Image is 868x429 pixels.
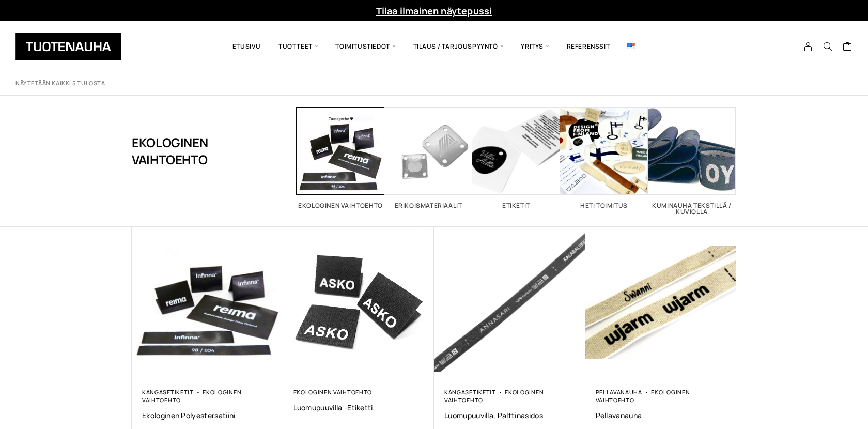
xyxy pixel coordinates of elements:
a: Tilaa ilmainen näytepussi [376,5,492,17]
h2: Heti toimitus [560,203,648,209]
img: English [627,43,636,49]
a: My Account [798,42,818,51]
a: Pellavanauha [596,388,642,396]
button: Search [818,42,838,51]
a: Ekologinen vaihtoehto [293,388,372,396]
a: Visit product category Etiketit [472,107,560,209]
h2: Ekologinen vaihtoehto [297,203,384,209]
img: Tuotenauha Oy [16,33,121,60]
span: Toimitustiedot [327,29,404,64]
a: Ekologinen polyestersatiini [142,410,273,420]
h1: Ekologinen vaihtoehto [132,107,245,195]
a: Kangasetiketit [444,388,496,396]
a: Cart [843,41,853,54]
a: Referenssit [558,29,619,64]
a: Ekologinen vaihtoehto [142,388,241,404]
a: Visit product category Erikoismateriaalit [384,107,472,209]
a: Visit product category Ekologinen vaihtoehto [297,107,384,209]
a: Kangasetiketit [142,388,194,396]
p: Näytetään kaikki 5 tulosta [16,80,105,87]
h2: Erikoismateriaalit [384,203,472,209]
h2: Etiketit [472,203,560,209]
span: Tuotteet [270,29,327,64]
a: Ekologinen vaihtoehto [444,388,544,404]
a: Visit product category Heti toimitus [560,107,648,209]
span: Tilaus / Tarjouspyyntö [405,29,513,64]
h2: Kuminauha tekstillä / kuviolla [648,203,736,215]
a: Luomupuuvilla -etiketti [293,403,424,412]
a: Pellavanauha [596,410,726,420]
a: Visit product category Kuminauha tekstillä / kuviolla [648,107,736,215]
a: Ekologinen vaihtoehto [596,388,690,404]
span: Yritys [512,29,557,64]
a: Etusivu [224,29,270,64]
a: Luomupuuvilla, palttinasidos [444,410,575,420]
